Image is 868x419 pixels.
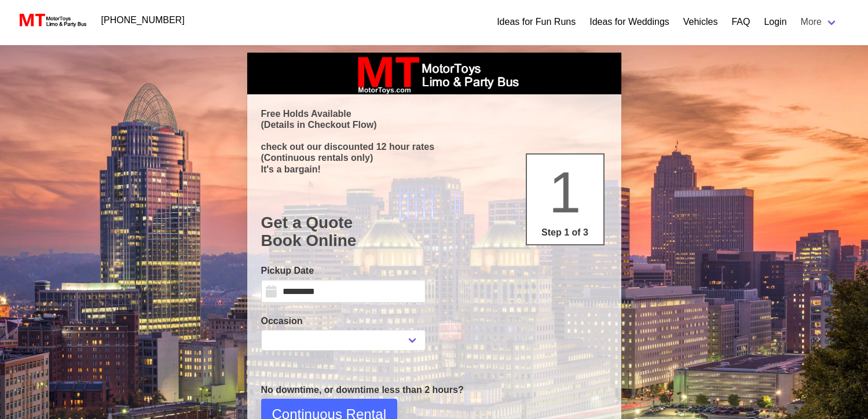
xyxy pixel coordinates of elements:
[94,9,192,32] a: [PHONE_NUMBER]
[16,12,87,28] img: MotorToys Logo
[347,53,521,94] img: box_logo_brand.jpeg
[497,15,576,29] a: Ideas for Fun Runs
[731,15,750,29] a: FAQ
[764,15,786,29] a: Login
[261,264,426,278] label: Pickup Date
[549,160,581,225] span: 1
[261,152,607,163] p: (Continuous rentals only)
[794,10,845,34] a: More
[261,214,607,250] h1: Get a Quote Book Online
[261,108,607,119] p: Free Holds Available
[683,15,718,29] a: Vehicles
[532,226,599,240] p: Step 1 of 3
[261,119,607,130] p: (Details in Checkout Flow)
[261,314,426,328] label: Occasion
[261,141,607,152] p: check out our discounted 12 hour rates
[261,164,607,175] p: It's a bargain!
[589,15,669,29] a: Ideas for Weddings
[261,383,607,397] p: No downtime, or downtime less than 2 hours?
